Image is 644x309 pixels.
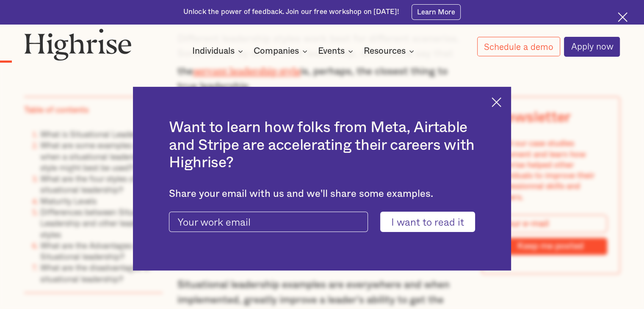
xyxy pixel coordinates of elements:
[254,46,299,56] div: Companies
[492,97,501,107] img: Cross icon
[477,37,560,56] a: Schedule a demo
[618,12,627,22] img: Cross icon
[192,46,246,56] div: Individuals
[183,7,399,17] div: Unlock the power of feedback. Join our free workshop on [DATE]!
[364,46,417,56] div: Resources
[564,37,620,57] a: Apply now
[24,28,132,61] img: Highrise logo
[318,46,356,56] div: Events
[380,212,475,232] input: I want to read it
[192,46,235,56] div: Individuals
[318,46,345,56] div: Events
[169,212,368,232] input: Your work email
[169,212,475,232] form: current-ascender-blog-article-modal-form
[254,46,310,56] div: Companies
[169,188,475,200] div: Share your email with us and we'll share some examples.
[412,4,461,19] a: Learn More
[169,119,475,171] h2: Want to learn how folks from Meta, Airtable and Stripe are accelerating their careers with Highrise?
[364,46,406,56] div: Resources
